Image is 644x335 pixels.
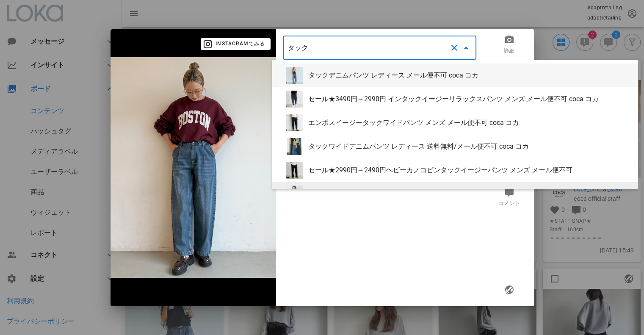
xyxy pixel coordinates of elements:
[483,182,536,212] a: コメント
[201,38,271,50] button: Instagramでみる
[206,40,265,48] span: Instagramでみる
[308,95,631,103] div: セール★3490円→2990円 インタックイージーリラックスパンツ メンズ メール便不可 coca コカ
[201,39,271,47] a: Instagramでみる
[111,57,276,278] img: 1481056543587868_18071801918132517_8911065796421978054_n.jpg
[308,166,631,174] div: セール★2990円→2490円ヘビーカノコピンタックイージーパンツ メンズ メール便不可
[308,142,631,150] div: タックワイドデニムパンツ レディース 送料無料/メール便不可 coca コカ
[483,29,536,60] a: 詳細
[308,71,631,79] div: タックデニムパンツ レディース メール便不可 coca コカ
[449,43,459,53] button: clear icon
[483,60,536,90] a: 商品紐付
[308,119,631,127] div: エンボスイージータックワイドパンツ メンズ メール便不可 coca コカ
